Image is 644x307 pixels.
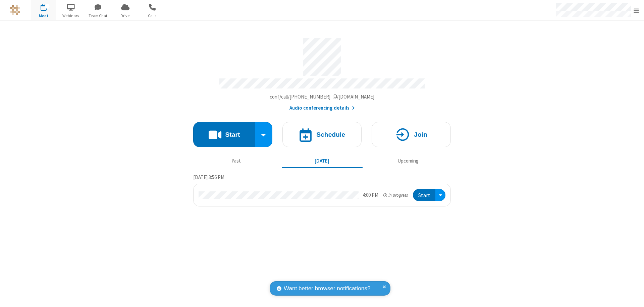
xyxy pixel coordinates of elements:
[383,192,408,198] em: in progress
[225,131,240,138] h4: Start
[270,93,375,101] button: Copy my meeting room linkCopy my meeting room link
[368,155,448,167] button: Upcoming
[255,122,273,147] div: Start conference options
[193,122,255,147] button: Start
[45,4,50,9] div: 1
[86,13,111,19] span: Team Chat
[363,191,378,199] div: 4:00 PM
[31,13,56,19] span: Meet
[193,33,451,112] section: Account details
[140,13,165,19] span: Calls
[113,13,138,19] span: Drive
[282,122,362,147] button: Schedule
[193,173,451,207] section: Today's Meetings
[270,94,375,100] span: Copy my meeting room link
[58,13,84,19] span: Webinars
[372,122,451,147] button: Join
[282,155,363,167] button: [DATE]
[10,5,20,15] img: QA Selenium DO NOT DELETE OR CHANGE
[289,104,355,112] button: Audio conferencing details
[284,284,370,293] span: Want better browser notifications?
[196,155,277,167] button: Past
[316,131,345,138] h4: Schedule
[193,174,224,180] span: [DATE] 3:56 PM
[435,189,445,201] div: Open menu
[413,189,435,201] button: Start
[414,131,427,138] h4: Join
